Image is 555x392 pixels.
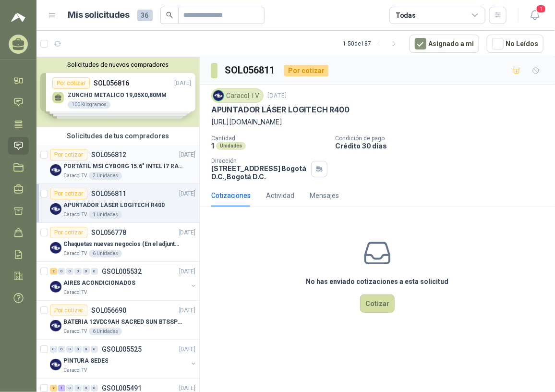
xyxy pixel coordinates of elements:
[211,88,264,103] div: Caracol TV
[216,142,246,150] div: Unidades
[360,294,395,313] button: Cotizar
[267,91,287,100] p: [DATE]
[91,346,98,353] div: 0
[410,35,479,53] button: Asignado a mi
[102,346,142,353] p: GSOL005525
[36,301,199,340] a: Por cotizarSOL056690[DATE] Company LogoBATERIA 12VDC9AH SACRED SUN BTSSP12-9HRCaracol TV6 Unidades
[179,345,195,354] p: [DATE]
[211,105,350,115] p: APUNTADOR LÁSER LOGITECH R400
[36,57,199,127] div: Solicitudes de nuevos compradoresPor cotizarSOL056816[DATE] ZUNCHO METALICO 19,05X0,80MM100 Kilog...
[91,229,126,236] p: SOL056778
[50,268,57,275] div: 2
[50,242,61,254] img: Company Logo
[211,135,327,142] p: Cantidad
[179,150,195,159] p: [DATE]
[50,281,61,293] img: Company Logo
[36,127,199,145] div: Solicitudes de tus compradores
[63,289,87,296] p: Caracol TV
[91,385,98,392] div: 0
[74,385,82,392] div: 0
[102,385,142,392] p: GSOL005491
[83,268,90,275] div: 0
[50,305,87,316] div: Por cotizar
[335,142,551,150] p: Crédito 30 días
[63,328,87,335] p: Caracol TV
[50,343,197,374] a: 0 0 0 0 0 0 GSOL005525[DATE] Company LogoPINTURA SEDESCaracol TV
[63,240,183,249] p: Chaquetas nuevas negocios (En el adjunto mas informacion)
[50,164,61,176] img: Company Logo
[68,8,130,22] h1: Mis solicitudes
[284,65,328,76] div: Por cotizar
[91,268,98,275] div: 0
[74,268,82,275] div: 0
[63,279,135,288] p: AIRES ACONDICIONADOS
[63,318,183,327] p: BATERIA 12VDC9AH SACRED SUN BTSSP12-9HR
[211,117,543,127] p: [URL][DOMAIN_NAME]
[63,356,108,366] p: PINTURA SEDES
[343,36,402,51] div: 1 - 50 de 187
[89,250,122,257] div: 6 Unidades
[63,201,165,210] p: APUNTADOR LÁSER LOGITECH R400
[36,145,199,184] a: Por cotizarSOL056812[DATE] Company LogoPORTÁTIL MSI CYBORG 15.6" INTEL I7 RAM 32GB - 1 TB / Nvidi...
[89,328,122,335] div: 6 Unidades
[50,188,87,199] div: Por cotizar
[63,172,87,180] p: Caracol TV
[50,266,197,296] a: 2 0 0 0 0 0 GSOL005532[DATE] Company LogoAIRES ACONDICIONADOSCaracol TV
[526,7,543,24] button: 1
[179,306,195,315] p: [DATE]
[266,190,294,201] div: Actividad
[89,211,122,219] div: 1 Unidades
[225,63,277,78] h3: SOL056811
[66,385,73,392] div: 0
[83,385,90,392] div: 0
[74,346,82,353] div: 0
[91,307,126,314] p: SOL056690
[211,158,307,164] p: Dirección
[396,10,416,21] div: Todas
[211,164,307,181] p: [STREET_ADDRESS] Bogotá D.C. , Bogotá D.C.
[89,172,122,180] div: 2 Unidades
[58,346,65,353] div: 0
[179,189,195,198] p: [DATE]
[63,250,87,257] p: Caracol TV
[211,142,214,150] p: 1
[213,90,224,101] img: Company Logo
[50,359,61,370] img: Company Logo
[36,184,199,223] a: Por cotizarSOL056811[DATE] Company LogoAPUNTADOR LÁSER LOGITECH R400Caracol TV1 Unidades
[58,385,65,392] div: 1
[211,190,251,201] div: Cotizaciones
[487,35,543,53] button: No Leídos
[66,268,73,275] div: 0
[179,228,195,237] p: [DATE]
[83,346,90,353] div: 0
[36,223,199,262] a: Por cotizarSOL056778[DATE] Company LogoChaquetas nuevas negocios (En el adjunto mas informacion)C...
[179,267,195,276] p: [DATE]
[50,227,87,238] div: Por cotizar
[11,12,25,23] img: Logo peakr
[63,162,183,171] p: PORTÁTIL MSI CYBORG 15.6" INTEL I7 RAM 32GB - 1 TB / Nvidia GeForce RTX 4050
[50,149,87,160] div: Por cotizar
[306,276,449,287] h3: No has enviado cotizaciones a esta solicitud
[335,135,551,142] p: Condición de pago
[50,320,61,331] img: Company Logo
[58,268,65,275] div: 0
[91,190,126,197] p: SOL056811
[166,12,173,18] span: search
[310,190,339,201] div: Mensajes
[50,346,57,353] div: 0
[40,61,195,68] button: Solicitudes de nuevos compradores
[50,203,61,215] img: Company Logo
[66,346,73,353] div: 0
[102,268,142,275] p: GSOL005532
[137,10,153,21] span: 36
[91,151,126,158] p: SOL056812
[63,367,87,374] p: Caracol TV
[63,211,87,219] p: Caracol TV
[50,385,57,392] div: 2
[536,4,546,13] span: 1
